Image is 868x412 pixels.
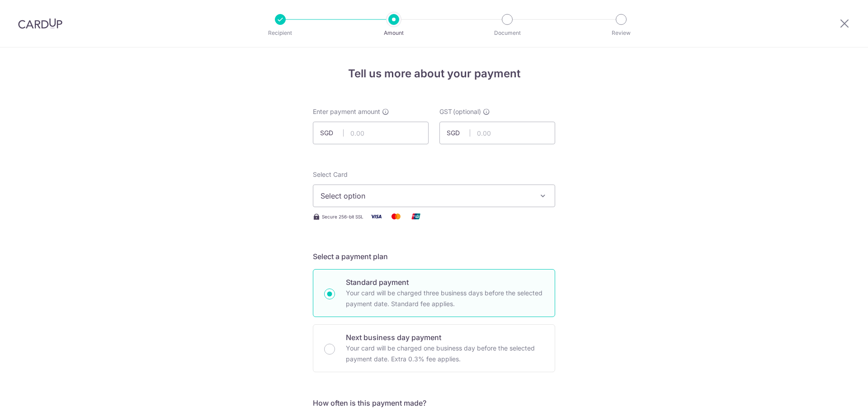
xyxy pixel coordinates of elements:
p: Your card will be charged three business days before the selected payment date. Standard fee appl... [346,288,544,309]
input: 0.00 [439,122,555,144]
img: Mastercard [387,211,405,222]
span: (optional) [453,107,481,116]
span: GST [439,107,452,116]
input: 0.00 [313,122,429,144]
p: Your card will be charged one business day before the selected payment date. Extra 0.3% fee applies. [346,343,544,365]
span: translation missing: en.payables.payment_networks.credit_card.summary.labels.select_card [313,170,348,178]
span: Select option [321,190,531,201]
img: Visa [367,211,385,222]
span: SGD [447,128,470,137]
span: Secure 256-bit SSL [322,213,363,220]
img: Union Pay [407,211,425,222]
span: Enter payment amount [313,107,380,116]
iframe: Opens a widget where you can find more information [810,385,859,407]
p: Recipient [247,28,314,38]
h5: How often is this payment made? [313,398,555,408]
h4: Tell us more about your payment [313,66,555,82]
p: Standard payment [346,277,544,288]
img: CardUp [18,18,62,29]
p: Document [474,28,541,38]
h5: Select a payment plan [313,251,555,262]
span: SGD [320,128,344,137]
p: Amount [360,28,427,38]
p: Next business day payment [346,332,544,343]
button: Select option [313,185,555,207]
p: Review [588,28,655,38]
